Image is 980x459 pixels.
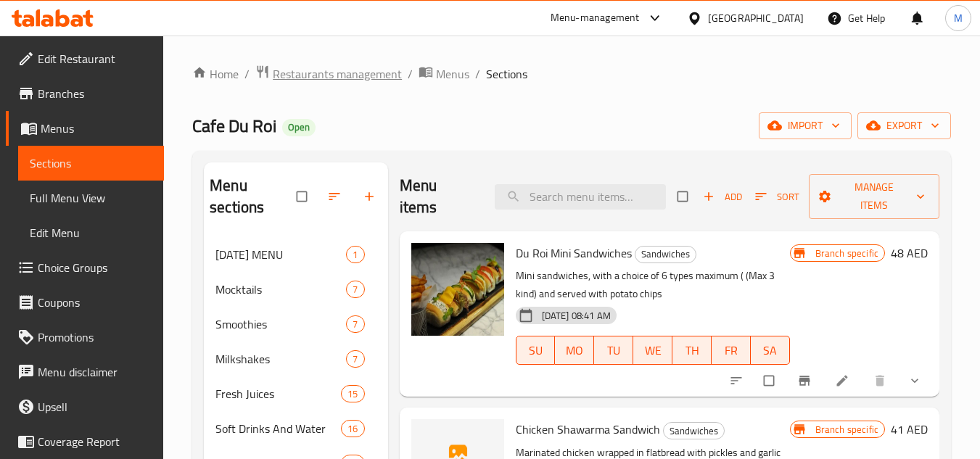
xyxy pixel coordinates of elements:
[752,186,803,208] button: Sort
[536,309,617,323] span: [DATE] 08:41 AM
[664,423,724,439] span: Sandwiches
[699,186,746,208] button: Add
[347,318,363,331] span: 7
[215,420,341,437] div: Soft Drinks And Water
[6,355,164,389] a: Menu disclaimer
[346,281,364,298] div: items
[720,365,755,397] button: sort-choices
[835,373,852,388] a: Edit menu item
[6,250,164,285] a: Choice Groups
[38,85,152,102] span: Branches
[346,350,364,368] div: items
[341,385,364,402] div: items
[703,189,742,205] span: Add
[678,340,706,361] span: TH
[215,385,341,402] span: Fresh Juices
[551,9,640,27] div: Menu-management
[204,411,387,446] div: Soft Drinks And Water16
[712,336,751,365] button: FR
[204,272,387,307] div: Mocktails7
[342,387,363,401] span: 15
[516,336,556,365] button: SU
[633,336,672,365] button: WE
[204,376,387,411] div: Fresh Juices15
[486,65,527,83] span: Sections
[38,328,152,346] span: Promotions
[273,65,402,83] span: Restaurants management
[192,109,276,142] span: Cafe Du Roi
[6,320,164,355] a: Promotions
[755,367,786,394] span: Select to update
[18,181,164,215] a: Full Menu View
[6,41,164,76] a: Edit Restaurant
[408,65,413,83] li: /
[810,247,884,260] span: Branch specific
[41,120,152,137] span: Menus
[770,117,840,135] span: import
[192,65,951,83] nav: breadcrumb
[400,175,478,218] h2: Menu items
[759,112,852,139] button: import
[954,10,963,26] span: M
[38,50,152,67] span: Edit Restaurant
[204,307,387,342] div: Smoothies7
[6,424,164,459] a: Coverage Report
[672,336,712,365] button: TH
[346,315,364,333] div: items
[215,281,346,298] span: Mocktails
[864,365,899,397] button: delete
[30,224,152,241] span: Edit Menu
[6,76,164,111] a: Branches
[411,243,504,336] img: Du Roi Mini Sandwiches
[282,119,316,136] div: Open
[635,246,696,262] span: Sandwiches
[891,243,928,263] h6: 48 AED
[663,422,725,439] div: Sandwiches
[6,111,164,146] a: Menus
[210,175,296,218] h2: Menu sections
[751,336,790,365] button: SA
[857,112,951,139] button: export
[516,418,660,440] span: Chicken Shawarma Sandwich
[809,174,939,219] button: Manage items
[341,420,364,437] div: items
[6,389,164,424] a: Upsell
[717,340,745,361] span: FR
[30,189,152,207] span: Full Menu View
[38,259,152,276] span: Choice Groups
[38,294,152,311] span: Coupons
[215,246,346,263] span: [DATE] MENU
[436,65,469,83] span: Menus
[810,423,884,437] span: Branch specific
[353,181,388,212] button: Add section
[282,121,316,133] span: Open
[215,315,346,333] span: Smoothies
[204,237,387,272] div: [DATE] MENU1
[192,65,239,83] a: Home
[757,340,784,361] span: SA
[699,186,746,208] span: Add item
[869,117,939,135] span: export
[495,184,666,210] input: search
[899,365,934,397] button: show more
[907,373,922,388] svg: Show Choices
[820,178,928,215] span: Manage items
[708,10,804,26] div: [GEOGRAPHIC_DATA]
[6,285,164,320] a: Coupons
[755,189,799,205] span: Sort
[38,363,152,381] span: Menu disclaimer
[38,433,152,450] span: Coverage Report
[215,350,346,368] span: Milkshakes
[38,398,152,415] span: Upsell
[594,336,633,365] button: TU
[215,246,346,263] div: RAMADAN MENU
[347,283,363,297] span: 7
[639,340,667,361] span: WE
[346,246,364,263] div: items
[522,340,550,361] span: SU
[255,65,402,83] a: Restaurants management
